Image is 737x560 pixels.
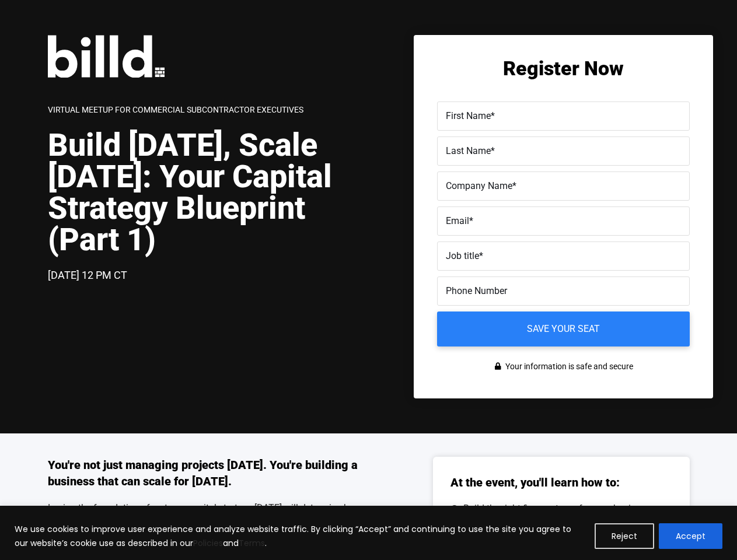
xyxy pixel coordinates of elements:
button: Reject [595,523,654,549]
span: Build the right finance team for your business [460,502,650,515]
span: Your information is safe and secure [502,358,633,375]
h3: At the event, you'll learn how to: [450,474,620,491]
span: [DATE] 12 PM CT [48,269,127,281]
button: Accept [659,523,722,549]
p: We use cookies to improve user experience and analyze website traffic. By clicking “Accept” and c... [15,522,586,550]
p: Laying the foundation of a strong capital strategy [DATE] will determine how far your business ca... [48,501,369,543]
span: Phone Number [446,285,507,296]
input: Save your seat [437,311,690,346]
a: Terms [239,537,265,549]
span: Virtual Meetup for Commercial Subcontractor Executives [48,105,303,114]
span: Email [446,215,469,226]
span: First Name [446,110,491,121]
a: Policies [193,537,223,549]
h2: Register Now [437,58,690,78]
h1: Build [DATE], Scale [DATE]: Your Capital Strategy Blueprint (Part 1) [48,129,369,256]
span: Last Name [446,145,491,156]
span: Job title [446,250,479,261]
h3: You're not just managing projects [DATE]. You're building a business that can scale for [DATE]. [48,457,369,489]
span: Company Name [446,180,512,191]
